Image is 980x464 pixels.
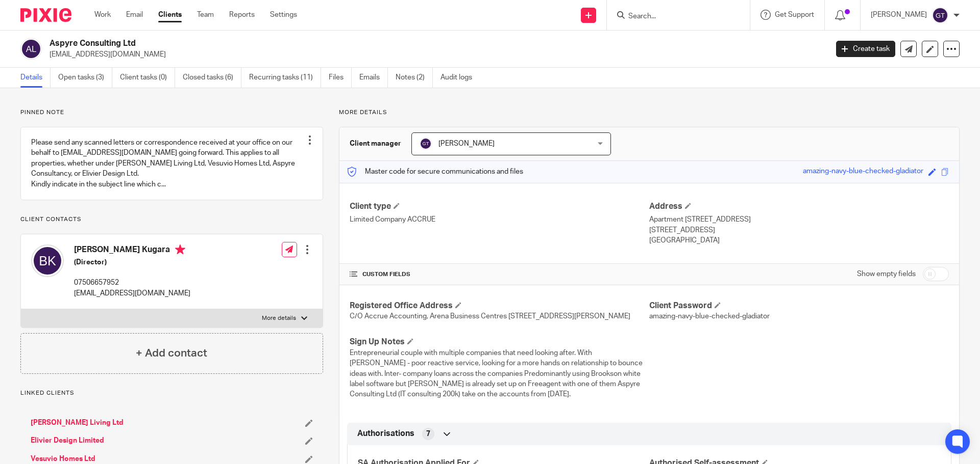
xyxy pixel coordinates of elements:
[50,38,667,49] h2: Aspyre Consulting Ltd
[20,215,323,224] p: Client contacts
[20,38,42,60] img: svg%3E
[420,138,432,150] img: svg%3E
[74,288,190,298] p: [EMAIL_ADDRESS][DOMAIN_NAME]
[438,140,495,147] span: [PERSON_NAME]
[347,167,523,177] p: Master code for secure communications and files
[58,68,112,88] a: Open tasks (3)
[229,10,255,20] a: Reports
[803,166,923,178] div: amazing-navy-blue-checked-gladiator
[74,278,190,288] p: 07506657952
[158,10,182,20] a: Clients
[775,11,814,18] span: Get Support
[50,49,821,60] p: [EMAIL_ADDRESS][DOMAIN_NAME]
[396,68,433,88] a: Notes (2)
[649,313,770,320] span: amazing-navy-blue-checked-gladiator
[350,201,649,212] h4: Client type
[197,10,214,20] a: Team
[20,108,323,117] p: Pinned note
[350,313,630,320] span: C/O Accrue Accounting, Arena Business Centres [STREET_ADDRESS][PERSON_NAME]
[74,244,190,257] h4: [PERSON_NAME] Kugara
[836,41,895,57] a: Create task
[183,68,241,88] a: Closed tasks (6)
[426,429,430,439] span: 7
[262,314,296,322] p: More details
[627,12,719,21] input: Search
[126,10,143,20] a: Email
[339,108,960,117] p: More details
[350,270,649,279] h4: CUSTOM FIELDS
[350,301,649,311] h4: Registered Office Address
[31,454,95,464] a: Vesuvio Homes Ltd
[649,214,949,225] p: Apartment [STREET_ADDRESS]
[120,68,175,88] a: Client tasks (0)
[136,345,207,361] h4: + Add contact
[649,201,949,212] h4: Address
[649,235,949,245] p: [GEOGRAPHIC_DATA]
[649,301,949,311] h4: Client Password
[31,418,124,428] a: [PERSON_NAME] Living Ltd
[31,244,64,277] img: svg%3E
[329,68,352,88] a: Files
[74,257,190,267] h5: (Director)
[175,244,185,255] i: Primary
[440,68,480,88] a: Audit logs
[932,7,948,23] img: svg%3E
[649,225,949,235] p: [STREET_ADDRESS]
[20,8,71,22] img: Pixie
[20,389,323,397] p: Linked clients
[350,214,649,225] p: Limited Company ACCRUE
[350,337,649,347] h4: Sign Up Notes
[871,10,927,20] p: [PERSON_NAME]
[20,68,51,88] a: Details
[249,68,321,88] a: Recurring tasks (11)
[857,269,916,279] label: Show empty fields
[270,10,297,20] a: Settings
[350,349,643,398] span: Entrepreneurial couple with multiple companies that need looking after. With [PERSON_NAME] - poor...
[357,428,414,439] span: Authorisations
[359,68,388,88] a: Emails
[350,139,401,149] h3: Client manager
[94,10,111,20] a: Work
[31,435,104,446] a: Elivier Design Limited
